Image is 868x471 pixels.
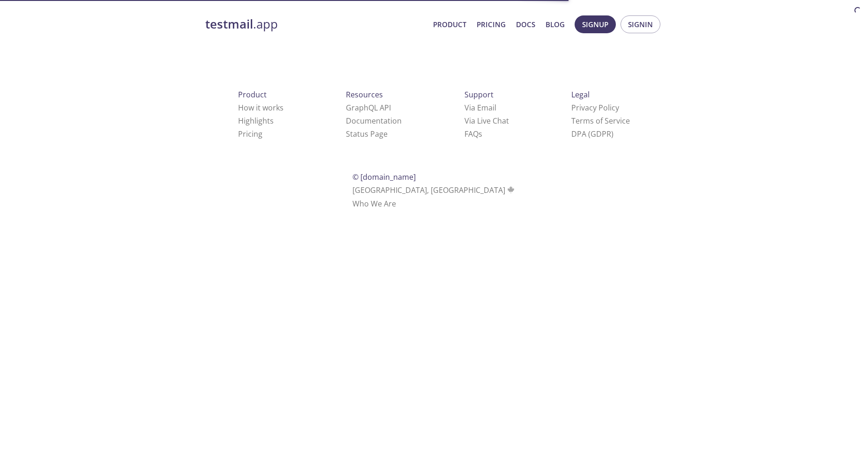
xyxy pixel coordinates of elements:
a: Highlights [238,116,274,126]
a: How it works [238,103,284,113]
a: Via Email [464,103,496,113]
strong: testmail [205,16,253,32]
span: Signin [628,18,653,30]
a: DPA (GDPR) [571,129,614,139]
span: s [479,129,482,139]
a: Who We Are [352,199,396,209]
span: Resources [346,89,383,100]
a: Privacy Policy [571,103,619,113]
span: [GEOGRAPHIC_DATA], [GEOGRAPHIC_DATA] [352,185,516,195]
button: Signin [621,15,660,33]
button: Signup [575,15,616,33]
span: Legal [571,89,590,100]
a: Terms of Service [571,116,630,126]
a: Product [433,18,466,30]
span: © [DOMAIN_NAME] [352,172,416,182]
a: Via Live Chat [464,116,509,126]
a: Pricing [477,18,506,30]
span: Product [238,89,267,100]
a: Pricing [238,129,262,139]
a: Status Page [346,129,388,139]
a: GraphQL API [346,103,391,113]
span: Signup [582,18,608,30]
a: Blog [546,18,565,30]
a: Documentation [346,116,402,126]
a: testmail.app [205,16,426,32]
span: Support [464,89,494,100]
a: Docs [516,18,535,30]
a: FAQ [464,129,482,139]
